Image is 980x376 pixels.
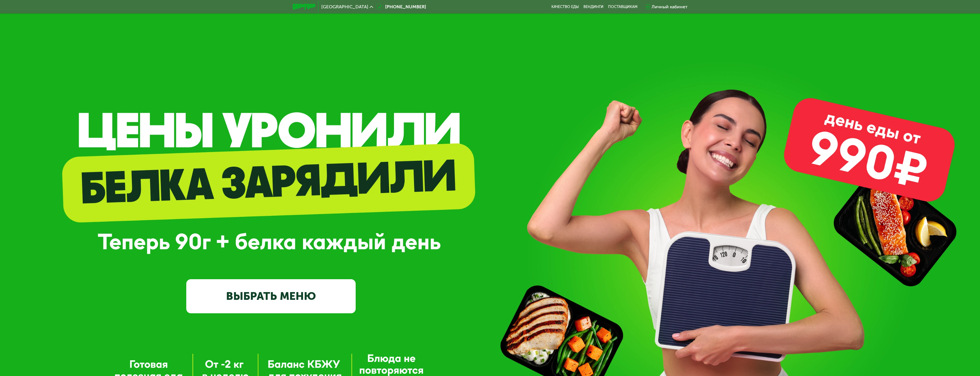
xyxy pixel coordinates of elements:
a: [PHONE_NUMBER] [376,3,426,10]
span: [GEOGRAPHIC_DATA] [321,5,368,9]
div: Личный кабинет [652,3,688,10]
a: Вендинги [583,5,603,9]
div: поставщикам [608,5,638,9]
a: ВЫБРАТЬ МЕНЮ [186,279,356,313]
a: Качество еды [551,5,579,9]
